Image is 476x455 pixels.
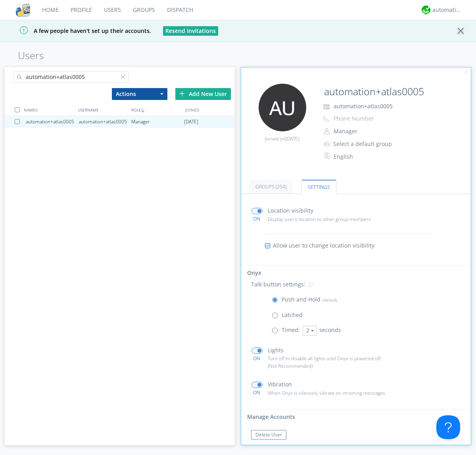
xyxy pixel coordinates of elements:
div: USERNAME [76,104,129,115]
div: automation+atlas0005 [26,116,79,128]
button: 2 [303,326,317,336]
p: When Onyx is silenced, vibrate on incoming messages. [268,389,399,397]
img: person-outline.svg [324,128,330,134]
span: A few people haven't set up their accounts. [6,27,151,35]
span: (default) [321,297,337,303]
p: Display user's location to other group members. [268,215,399,223]
span: Joined on [265,135,299,142]
img: In groups with Translation enabled, this user's messages will be automatically translated to and ... [324,151,332,161]
button: Resend Invitations [163,26,218,36]
span: automation+atlas0005 [334,102,393,110]
p: Vibration [268,380,292,389]
img: phone-outline.svg [323,116,329,122]
button: Actions [112,88,167,100]
div: Add New User [175,88,231,100]
div: ON [248,215,266,222]
p: Timed: [282,326,300,334]
img: plus.svg [179,91,185,96]
div: Select a default group [333,140,399,148]
img: d2d01cd9b4174d08988066c6d424eccd [422,6,430,14]
div: English [334,153,400,161]
div: ON [248,355,266,362]
a: Settings [301,180,336,194]
a: Groups (254) [249,180,293,194]
p: (Not Recommended) [268,362,399,370]
div: ON [248,389,266,396]
p: Location visibility [268,206,313,215]
a: automation+atlas0005automation+atlas0005Manager[DATE] [5,116,235,128]
button: Manager [331,126,410,137]
input: Search users [13,71,129,83]
img: icon-alert-users-thin-outline.svg [324,138,331,149]
span: [DATE] [184,116,198,128]
span: Allow user to change location visibility [273,242,374,250]
img: 373638.png [259,84,306,131]
iframe: Toggle Customer Support [436,415,460,439]
input: Name [321,84,449,100]
div: Manager [131,116,184,128]
p: Lights [268,346,284,355]
div: NAMES [22,104,75,115]
p: Talk button settings: [251,280,305,289]
img: cddb5a64eb264b2086981ab96f4c1ba7 [16,3,30,17]
div: automation+atlas [432,6,462,14]
img: cancel.svg [463,69,469,75]
span: [DATE] [285,135,299,142]
div: automation+atlas0005 [79,116,131,128]
p: Latched [282,311,303,319]
p: Turn off to disable all lights until Onyx is powered off. [268,355,399,362]
div: ROLE [129,104,183,115]
span: seconds [319,326,341,334]
button: Delete User [251,430,286,440]
div: JOINED [183,104,237,115]
p: Push and Hold [282,295,337,304]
